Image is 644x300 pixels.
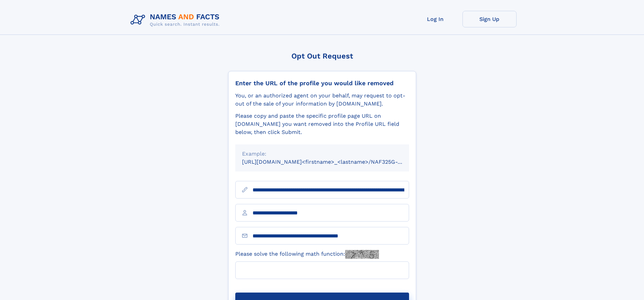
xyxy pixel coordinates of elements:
div: Enter the URL of the profile you would like removed [235,79,409,87]
div: Please copy and paste the specific profile page URL on [DOMAIN_NAME] you want removed into the Pr... [235,112,409,136]
div: Opt Out Request [228,52,416,60]
a: Sign Up [462,11,517,27]
a: Log In [408,11,462,27]
img: Logo Names and Facts [128,11,225,29]
div: Example: [242,150,402,158]
small: [URL][DOMAIN_NAME]<firstname>_<lastname>/NAF325G-xxxxxxxx [242,159,422,165]
label: Please solve the following math function: [235,250,379,259]
div: You, or an authorized agent on your behalf, may request to opt-out of the sale of your informatio... [235,92,409,108]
